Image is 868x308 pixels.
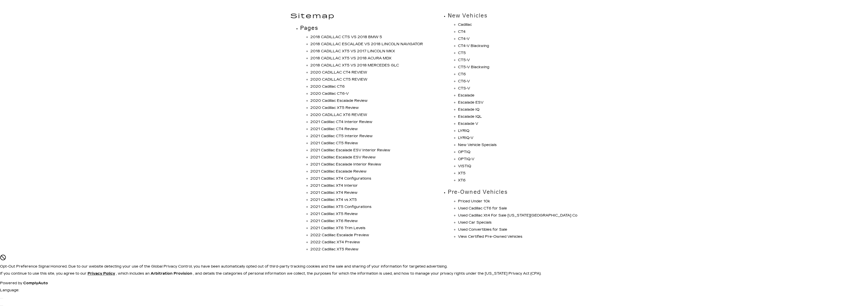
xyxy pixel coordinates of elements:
[458,22,472,27] a: Cadillac
[151,271,192,276] strong: Arbitration Provision
[458,234,522,239] a: View Certified Pre-Owned Vehicles
[458,136,473,140] a: LYRIQ-V
[310,99,368,103] a: 2020 Cadillac Escalade Review
[310,162,381,167] a: 2021 Cadillac Escalade Interior Review
[310,219,358,223] a: 2021 Cadillac XT6 Review
[290,13,430,20] h1: Sitemap
[23,281,48,285] a: ComplyAuto
[310,198,357,202] a: 2021 Cadillac XT4 vs XT5
[458,51,466,55] a: CT5
[310,56,391,60] a: 2018 CADILLAC XT5 VS 2018 ACURA MDX
[458,129,469,133] a: LYRIQ
[458,227,507,232] a: Used Convertibles for Sale
[458,37,470,41] a: CT4-V
[310,106,359,110] a: 2020 Cadillac XT5 Review
[310,120,372,124] a: 2021 Cadillac CT4 Interior Review
[458,220,492,225] a: Used Car Specials
[310,63,399,67] a: 2018 CADILLAC XT5 VS 2018 MERCEDES GLC
[458,199,490,203] a: Priced Under 10k
[448,188,508,195] a: Pre-Owned Vehicles
[458,171,466,175] a: XT5
[310,240,360,244] a: 2022 Cadillac XT4 Preview
[458,93,474,98] a: Escalade
[310,84,345,89] a: 2020 Cadillac CT6
[458,157,474,161] a: OPTIQ-V
[310,141,358,145] a: 2021 Cadillac CT5 Review
[458,143,497,147] a: New Vehicle Specials
[310,77,367,82] a: 2020 CADILLAC CT5 REVIEW
[310,233,369,237] a: 2022 Cadillac Escalade Preview
[458,86,470,90] a: CTS-V
[310,127,358,131] a: 2021 Cadillac CT4 Review
[458,114,482,119] a: Escalade IQL
[310,212,358,216] a: 2021 Cadillac XT5 Review
[88,271,116,276] a: Privacy Policy
[458,164,471,168] a: VISTIQ
[310,247,359,251] a: 2022 Cadillac XT5 Review
[310,70,367,75] a: 2020 CADILLAC CT4 REVIEW
[310,35,382,39] a: 2018 CADILLAC CTS VS 2018 BMW 5
[448,12,487,19] a: New Vehicles
[458,150,470,154] a: OPTIQ
[310,205,371,209] a: 2021 Cadillac XT5 Configurations
[310,254,358,258] a: 2022 Cadillac XT5 vs XT6
[458,178,466,182] a: XT6
[458,58,470,62] a: CT5-V
[310,42,423,46] a: 2018 CADILLAC ESCALADE VS 2018 LINCOLN NAVIGATOR
[458,79,470,83] a: CT6-V
[310,176,371,181] a: 2021 Cadillac XT4 Configurations
[310,155,376,159] a: 2021 Cadillac Escalade ESV Review
[458,72,466,76] a: CT6
[310,226,365,230] a: 2021 Cadillac XT6 Trim Levels
[310,49,395,53] a: 2018 CADILLAC XT5 VS 2017 LINCOLN MKX
[458,30,466,34] a: CT4
[310,113,367,117] a: 2020 CADILLAC XT6 REVIEW
[458,122,478,126] a: Escalade V
[458,107,479,112] a: Escalade IQ
[310,134,373,138] a: 2021 Cadillac CT5 Interior Review
[300,25,430,31] h2: Pages
[458,206,507,210] a: Used Cadillac CT6 for Sale
[310,169,367,174] a: 2021 Cadillac Escalade Review
[458,213,577,218] a: Used Cadillac Xt4 For Sale [US_STATE][GEOGRAPHIC_DATA] Co
[310,183,358,188] a: 2021 Cadillac XT4 Interior
[458,65,489,69] a: CT5-V Blackwing
[310,191,358,195] a: 2021 Cadillac XT4 Review
[88,271,115,276] u: Privacy Policy
[458,44,489,48] a: CT4-V Blackwing
[310,148,390,152] a: 2021 Cadillac Escalade ESV Interior Review
[310,91,349,96] a: 2020 Cadillac CT6-V
[458,100,483,105] a: Escalade ESV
